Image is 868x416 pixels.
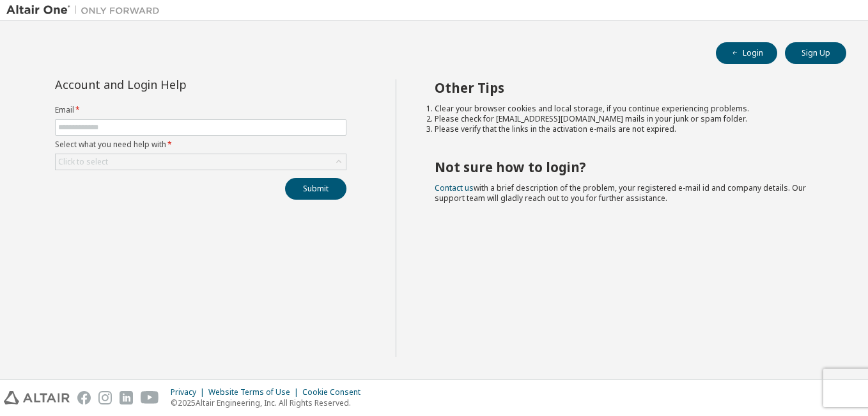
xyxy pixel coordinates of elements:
[141,391,159,404] img: youtube.svg
[6,4,166,17] img: Altair One
[58,157,108,167] div: Click to select
[435,182,474,193] a: Contact us
[120,391,133,404] img: linkedin.svg
[716,42,777,64] button: Login
[435,159,824,175] h2: Not sure how to login?
[77,391,91,404] img: facebook.svg
[208,387,302,397] div: Website Terms of Use
[55,140,346,150] label: Select what you need help with
[435,114,824,124] li: Please check for [EMAIL_ADDRESS][DOMAIN_NAME] mails in your junk or spam folder.
[98,391,112,404] img: instagram.svg
[4,391,70,404] img: altair_logo.svg
[56,154,346,170] div: Click to select
[55,79,288,90] div: Account and Login Help
[785,42,846,64] button: Sign Up
[171,397,368,408] p: © 2025 Altair Engineering, Inc. All Rights Reserved.
[435,104,824,114] li: Clear your browser cookies and local storage, if you continue experiencing problems.
[55,105,346,115] label: Email
[302,387,368,397] div: Cookie Consent
[285,178,346,200] button: Submit
[435,182,806,204] span: with a brief description of the problem, your registered e-mail id and company details. Our suppo...
[171,387,208,397] div: Privacy
[435,79,824,96] h2: Other Tips
[435,124,824,134] li: Please verify that the links in the activation e-mails are not expired.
